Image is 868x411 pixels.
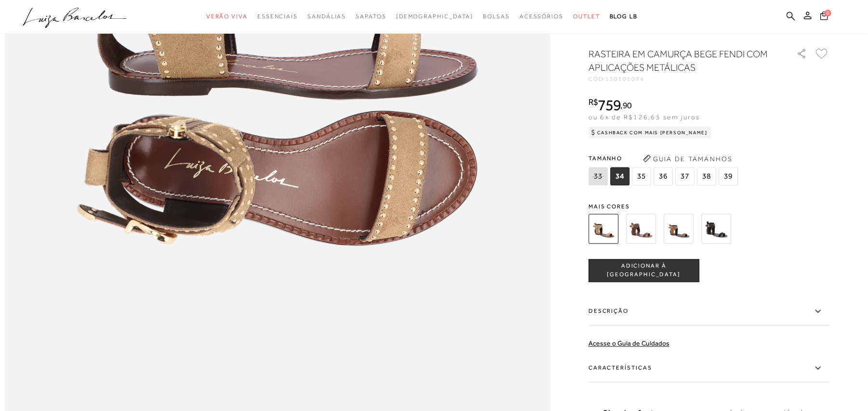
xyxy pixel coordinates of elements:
[257,8,298,26] a: categoryNavScreenReaderText
[257,13,298,20] span: Essenciais
[588,151,740,166] span: Tamanho
[307,8,346,26] a: categoryNavScreenReaderText
[598,96,621,114] span: 759
[701,214,731,244] img: RASTEIRA EM CAMURÇA PRETA COM APLICAÇÕES METÁLICAS
[573,13,600,20] span: Outlet
[588,76,781,82] div: CÓD:
[396,13,474,20] span: [DEMOGRAPHIC_DATA]
[206,13,248,20] span: Verão Viva
[206,8,248,26] a: categoryNavScreenReaderText
[664,214,694,244] img: RASTEIRA EM CAMURÇA CARAMELO COM APLICAÇÕES METÁLICAS
[588,355,829,383] label: Características
[588,214,618,244] img: RASTEIRA EM CAMURÇA BEGE FENDI COM APLICAÇÕES METÁLICAS
[396,8,474,26] a: noSubCategoriesText
[588,113,700,121] span: ou 6x de R$126,65 sem juros
[483,13,510,20] span: Bolsas
[610,8,638,26] a: BLOG LB
[654,167,673,186] span: 36
[307,13,346,20] span: Sandálias
[632,167,651,186] span: 35
[356,8,386,26] a: categoryNavScreenReaderText
[589,263,699,280] span: ADICIONAR À [GEOGRAPHIC_DATA]
[626,214,656,244] img: RASTEIRA EM CAMURÇA CAFÉ COM APLICAÇÕES METÁLICAS
[606,76,644,82] span: 130101074
[610,13,638,20] span: BLOG LB
[817,11,831,24] button: 0
[520,8,563,26] a: categoryNavScreenReaderText
[623,100,632,110] span: 90
[588,204,829,209] span: Mais cores
[610,167,629,186] span: 34
[573,8,600,26] a: categoryNavScreenReaderText
[588,167,608,186] span: 33
[719,167,738,186] span: 39
[588,259,699,283] button: ADICIONAR À [GEOGRAPHIC_DATA]
[825,10,831,16] span: 0
[675,167,694,186] span: 37
[520,13,563,20] span: Acessórios
[588,127,711,139] div: Cashback com Mais [PERSON_NAME]
[697,167,716,186] span: 38
[483,8,510,26] a: categoryNavScreenReaderText
[588,340,669,347] a: Acesse o Guia de Cuidados
[621,101,632,110] i: ,
[640,151,736,167] button: Guia de Tamanhos
[588,98,598,106] i: R$
[356,13,386,20] span: Sapatos
[588,298,829,326] label: Descrição
[588,47,769,74] h1: RASTEIRA EM CAMURÇA BEGE FENDI COM APLICAÇÕES METÁLICAS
